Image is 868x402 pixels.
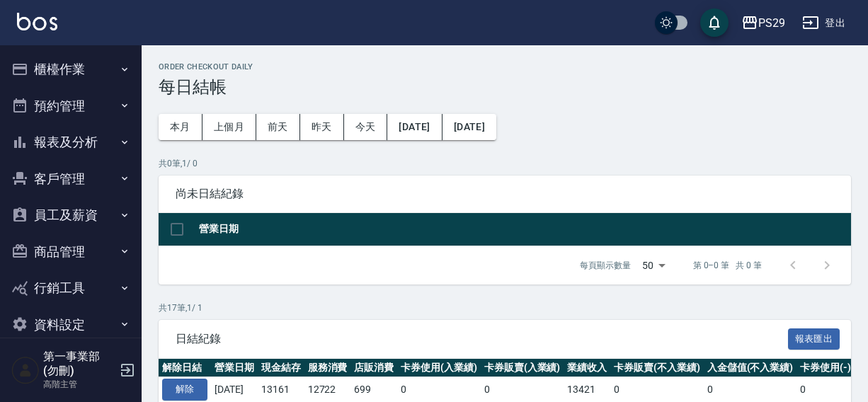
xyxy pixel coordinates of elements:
button: 櫃檯作業 [6,51,136,88]
div: PS29 [758,14,785,32]
span: 日結紀錄 [176,332,788,346]
div: 50 [636,246,670,285]
button: 資料設定 [6,306,136,343]
button: 預約管理 [6,88,136,125]
p: 每頁顯示數量 [580,259,631,272]
th: 業績收入 [564,359,610,377]
button: 登出 [796,10,851,36]
th: 卡券使用(入業績) [397,359,481,377]
button: [DATE] [387,114,442,140]
p: 共 0 筆, 1 / 0 [159,157,851,170]
th: 店販消費 [350,359,397,377]
button: save [700,8,729,37]
button: 行銷工具 [6,270,136,306]
th: 卡券販賣(不入業績) [610,359,704,377]
th: 現金結存 [258,359,304,377]
th: 營業日期 [211,359,258,377]
img: Logo [17,13,57,30]
button: 報表匯出 [788,328,840,350]
button: 今天 [344,114,388,140]
th: 卡券使用(-) [796,359,855,377]
button: 客戶管理 [6,161,136,197]
button: 報表及分析 [6,124,136,161]
th: 營業日期 [195,213,851,246]
button: 商品管理 [6,234,136,270]
img: Person [11,356,40,384]
button: 上個月 [202,114,256,140]
a: 報表匯出 [788,331,840,345]
h5: 第一事業部 (勿刪) [43,350,115,378]
button: 本月 [159,114,202,140]
h3: 每日結帳 [159,77,851,97]
button: 員工及薪資 [6,197,136,234]
th: 入金儲值(不入業績) [704,359,797,377]
button: 前天 [256,114,300,140]
p: 高階主管 [43,378,115,391]
button: PS29 [736,8,791,38]
p: 共 17 筆, 1 / 1 [159,301,851,314]
span: 尚未日結紀錄 [176,187,834,201]
th: 解除日結 [159,359,211,377]
th: 卡券販賣(入業績) [481,359,564,377]
h2: Order checkout daily [159,62,851,71]
button: 昨天 [300,114,344,140]
p: 第 0–0 筆 共 0 筆 [693,259,762,272]
button: 解除 [162,379,207,401]
button: [DATE] [442,114,496,140]
th: 服務消費 [304,359,351,377]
